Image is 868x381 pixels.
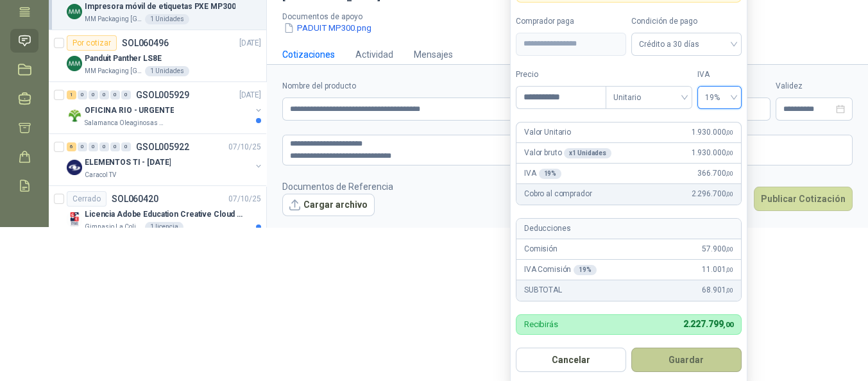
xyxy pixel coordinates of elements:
[282,180,393,194] p: Documentos de Referencia
[282,12,863,21] p: Documentos de apoyo
[110,90,120,99] div: 0
[67,191,106,207] div: Cerrado
[692,126,733,139] span: 1.930.000
[112,194,158,203] p: SOL060420
[524,223,570,235] p: Deducciones
[228,141,261,153] p: 07/10/25
[524,167,561,180] p: IVA
[136,90,189,99] p: GSOL005929
[692,147,733,159] span: 1.930.000
[639,35,734,54] span: Crédito a 30 días
[516,15,626,28] label: Comprador paga
[145,14,189,24] div: 1 Unidades
[683,319,733,329] span: 2.227.799
[726,149,733,157] span: ,00
[697,167,733,180] span: 366.700
[702,264,733,276] span: 11.001
[67,4,82,19] img: Company Logo
[355,47,393,62] div: Actividad
[574,265,597,275] div: 19 %
[524,147,611,159] p: Valor bruto
[145,222,183,232] div: 1 licencia
[85,14,142,24] p: MM Packaging [GEOGRAPHIC_DATA]
[282,21,373,35] button: PADUIT MP300.png
[49,30,266,82] a: Por cotizarSOL060496[DATE] Company LogoPanduit Panther LS8EMM Packaging [GEOGRAPHIC_DATA]1 Unidades
[776,80,853,92] label: Validez
[631,348,742,372] button: Guardar
[67,108,82,123] img: Company Logo
[85,105,174,117] p: OFICINA RIO - URGENTE
[99,90,109,99] div: 0
[145,66,189,76] div: 1 Unidades
[524,264,597,276] p: IVA Comisión
[85,118,166,128] p: Salamanca Oleaginosas SAS
[524,320,558,328] p: Recibirás
[726,266,733,273] span: ,00
[122,38,169,47] p: SOL060496
[85,208,244,221] p: Licencia Adobe Education Creative Cloud for enterprise license lab and classroom
[524,243,557,255] p: Comisión
[516,348,626,372] button: Cancelar
[726,246,733,253] span: ,00
[282,194,375,217] button: Cargar archivo
[239,37,261,49] p: [DATE]
[99,142,109,151] div: 0
[110,142,120,151] div: 0
[239,89,261,101] p: [DATE]
[85,66,142,76] p: MM Packaging [GEOGRAPHIC_DATA]
[78,90,87,99] div: 0
[524,284,562,296] p: SUBTOTAL
[136,142,189,151] p: GSOL005922
[414,47,453,62] div: Mensajes
[85,157,171,169] p: ELEMENTOS TI - [DATE]
[516,69,606,81] label: Precio
[726,190,733,198] span: ,00
[702,243,733,255] span: 57.900
[613,88,685,107] span: Unitario
[705,88,734,107] span: 19%
[726,129,733,136] span: ,00
[723,321,733,329] span: ,00
[282,80,591,92] label: Nombre del producto
[121,90,131,99] div: 0
[85,1,235,13] p: Impresora móvil de etiquetas PXE MP300
[726,170,733,177] span: ,00
[697,69,742,81] label: IVA
[67,160,82,175] img: Company Logo
[524,126,571,139] p: Valor Unitario
[282,47,335,62] div: Cotizaciones
[85,222,142,232] p: Gimnasio La Colina
[67,87,264,128] a: 1 0 0 0 0 0 GSOL005929[DATE] Company LogoOFICINA RIO - URGENTESalamanca Oleaginosas SAS
[89,90,98,99] div: 0
[67,35,117,51] div: Por cotizar
[726,287,733,294] span: ,00
[85,53,162,65] p: Panduit Panther LS8E
[67,139,264,180] a: 6 0 0 0 0 0 GSOL00592207/10/25 Company LogoELEMENTOS TI - [DATE]Caracol TV
[78,142,87,151] div: 0
[67,212,82,227] img: Company Logo
[121,142,131,151] div: 0
[702,284,733,296] span: 68.901
[692,188,733,200] span: 2.296.700
[564,148,611,158] div: x 1 Unidades
[67,90,76,99] div: 1
[67,142,76,151] div: 6
[85,170,116,180] p: Caracol TV
[228,193,261,205] p: 07/10/25
[49,186,266,238] a: CerradoSOL06042007/10/25 Company LogoLicencia Adobe Education Creative Cloud for enterprise licen...
[754,187,853,211] button: Publicar Cotización
[539,169,562,179] div: 19 %
[524,188,591,200] p: Cobro al comprador
[89,142,98,151] div: 0
[67,56,82,71] img: Company Logo
[631,15,742,28] label: Condición de pago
